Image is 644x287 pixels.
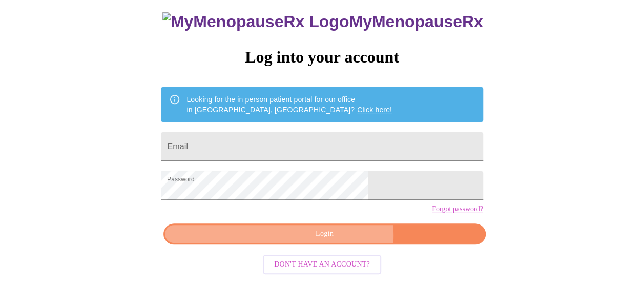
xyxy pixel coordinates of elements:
div: Looking for the in person patient portal for our office in [GEOGRAPHIC_DATA], [GEOGRAPHIC_DATA]? [186,90,392,119]
a: Click here! [357,106,392,114]
span: Login [175,228,473,240]
button: Don't have an account? [263,255,381,275]
a: Forgot password? [432,205,483,213]
span: Don't have an account? [274,258,370,271]
h3: MyMenopauseRx [162,12,483,31]
button: Login [163,223,485,244]
a: Don't have an account? [260,259,384,268]
img: MyMenopauseRx Logo [162,12,349,31]
h3: Log into your account [161,48,483,67]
